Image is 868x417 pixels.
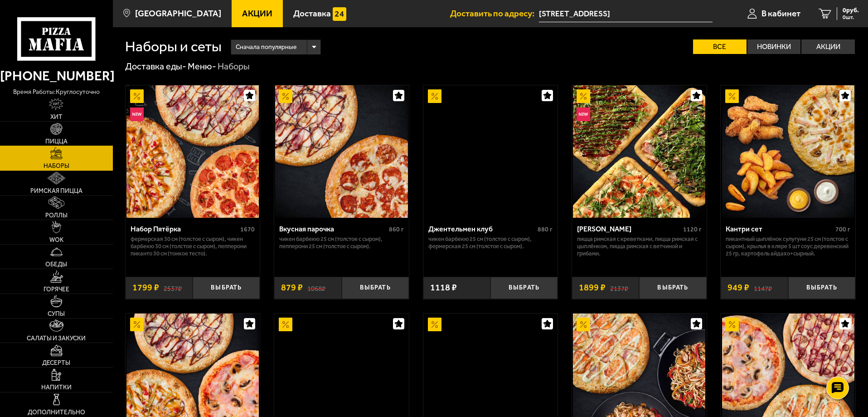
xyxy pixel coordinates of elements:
[747,39,801,54] label: Новинки
[761,9,800,18] span: В кабинет
[342,277,409,299] button: Выбрать
[428,235,553,250] p: Чикен Барбекю 25 см (толстое с сыром), Фермерская 25 см (толстое с сыром).
[240,226,255,233] span: 1670
[130,89,144,103] img: Акционный
[242,9,272,18] span: Акции
[683,226,702,233] span: 1120 г
[693,39,747,54] label: Все
[279,89,292,103] img: Акционный
[48,311,65,317] span: Супы
[573,85,705,218] img: Мама Миа
[132,283,159,292] span: 1799 ₽
[45,261,67,268] span: Обеды
[639,277,706,299] button: Выбрать
[430,283,457,292] span: 1118 ₽
[279,318,292,331] img: Акционный
[188,61,216,72] a: Меню-
[125,61,186,72] a: Доставка еды-
[49,237,63,243] span: WOK
[50,114,63,120] span: Хит
[279,225,387,233] div: Вкусная парочка
[333,7,346,21] img: 15daf4d41897b9f0e9f617042186c801.svg
[126,85,259,218] img: Набор Пятёрка
[725,318,739,331] img: Акционный
[577,225,681,233] div: [PERSON_NAME]
[41,384,72,391] span: Напитки
[428,318,441,331] img: Акционный
[579,283,606,292] span: 1899 ₽
[726,235,850,257] p: Пикантный цыплёнок сулугуни 25 см (толстое с сыром), крылья в кляре 5 шт соус деревенский 25 гр, ...
[539,5,713,22] span: Ленинградская область, Всеволожск, Станционная улица, 2
[44,286,69,293] span: Горячее
[218,61,250,73] div: Наборы
[130,108,144,121] img: Новинка
[30,188,82,194] span: Римская пицца
[577,108,590,121] img: Новинка
[754,283,772,292] s: 1147 ₽
[130,318,144,331] img: Акционный
[42,360,70,366] span: Десерты
[125,39,222,54] h1: Наборы и сеты
[788,277,855,299] button: Выбрать
[577,89,590,103] img: Акционный
[44,163,69,169] span: Наборы
[135,9,221,18] span: [GEOGRAPHIC_DATA]
[275,85,407,218] img: Вкусная парочка
[193,277,260,299] button: Выбрать
[307,283,325,292] s: 1068 ₽
[131,225,238,233] div: Набор Пятёрка
[801,39,855,54] label: Акции
[727,283,749,292] span: 949 ₽
[722,85,854,218] img: Кантри сет
[577,318,590,331] img: Акционный
[389,226,404,233] span: 860 г
[293,9,331,18] span: Доставка
[27,335,86,342] span: Салаты и закуски
[428,225,536,233] div: Джентельмен клуб
[572,85,707,218] a: АкционныйНовинкаМама Миа
[721,85,855,218] a: АкционныйКантри сет
[274,85,409,218] a: АкционныйВкусная парочка
[428,89,441,103] img: Акционный
[450,9,539,18] span: Доставить по адресу:
[236,39,296,56] span: Сначала популярные
[539,5,713,22] input: Ваш адрес доставки
[281,283,303,292] span: 879 ₽
[423,85,558,218] a: АкционныйДжентельмен клуб
[843,15,859,20] span: 0 шт.
[490,277,558,299] button: Выбрать
[164,283,182,292] s: 2537 ₽
[45,212,68,219] span: Роллы
[45,138,68,145] span: Пицца
[131,235,255,257] p: Фермерская 30 см (толстое с сыром), Чикен Барбекю 30 см (толстое с сыром), Пепперони Пиканто 30 с...
[538,226,553,233] span: 880 г
[843,7,859,14] span: 0 руб.
[28,409,85,416] span: Дополнительно
[835,226,850,233] span: 700 г
[726,225,833,233] div: Кантри сет
[577,235,702,257] p: Пицца Римская с креветками, Пицца Римская с цыплёнком, Пицца Римская с ветчиной и грибами.
[610,283,628,292] s: 2137 ₽
[725,89,739,103] img: Акционный
[126,85,260,218] a: АкционныйНовинкаНабор Пятёрка
[279,235,404,250] p: Чикен Барбекю 25 см (толстое с сыром), Пепперони 25 см (толстое с сыром).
